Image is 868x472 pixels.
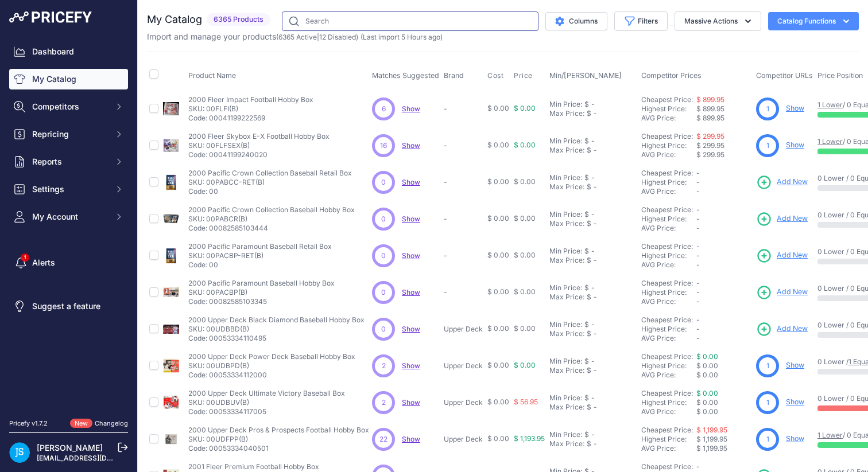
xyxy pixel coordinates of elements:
[188,407,345,416] p: Code: 00053334117005
[9,206,128,227] button: My Account
[402,104,420,113] span: Show
[549,439,584,448] div: Max Price:
[786,434,804,443] a: Show
[641,444,696,453] div: AVG Price:
[589,173,595,182] div: -
[549,136,582,146] div: Min Price:
[514,177,536,186] span: $ 0.00
[444,71,464,80] span: Brand
[756,321,808,337] a: Add New
[696,435,727,443] span: $ 1,199.95
[641,224,696,233] div: AVG Price:
[188,150,330,159] p: Code: 00041199240020
[549,210,582,219] div: Min Price:
[696,315,700,324] span: -
[188,104,313,114] p: SKU: 00FLFI(B)
[9,179,128,200] button: Settings
[32,101,107,112] span: Competitors
[514,434,545,443] span: $ 1,193.95
[549,366,584,375] div: Max Price:
[587,329,591,338] div: $
[756,248,808,264] a: Add New
[766,397,769,408] span: 1
[188,426,369,435] p: 2000 Upper Deck Pros & Prospects Football Hobby Box
[641,389,693,397] a: Cheapest Price:
[591,182,597,192] div: -
[641,214,696,224] div: Highest Price:
[641,361,696,370] div: Highest Price:
[188,352,355,361] p: 2000 Upper Deck Power Deck Baseball Hobby Box
[587,109,591,118] div: $
[591,219,597,228] div: -
[696,205,700,214] span: -
[589,283,595,292] div: -
[514,71,535,80] button: Price
[380,141,387,151] span: 16
[641,71,702,80] span: Competitor Prices
[696,251,700,260] span: -
[444,398,483,407] p: Upper Deck
[188,178,352,187] p: SKU: 00PABCC-RET(B)
[786,104,804,112] a: Show
[188,398,345,407] p: SKU: 00UDBUV(B)
[147,31,443,42] p: Import and manage your products
[9,11,92,23] img: Pricefy Logo
[549,182,584,192] div: Max Price:
[444,435,483,444] p: Upper Deck
[487,71,503,80] span: Cost
[591,366,597,375] div: -
[641,260,696,270] div: AVG Price:
[696,242,700,251] span: -
[381,177,386,188] span: 0
[641,398,696,407] div: Highest Price:
[786,361,804,369] a: Show
[641,325,696,334] div: Highest Price:
[487,434,509,443] span: $ 0.00
[9,419,48,428] div: Pricefy v1.7.2
[696,444,751,453] div: $ 1,199.95
[188,315,365,325] p: 2000 Upper Deck Black Diamond Baseball Hobby Box
[696,389,718,397] a: $ 0.00
[487,141,509,149] span: $ 0.00
[614,11,668,31] button: Filters
[696,132,724,141] a: $ 299.95
[817,137,843,146] a: 1 Lower
[589,100,595,109] div: -
[549,430,582,439] div: Min Price:
[591,292,597,302] div: -
[549,71,622,80] span: Min/[PERSON_NAME]
[549,283,582,292] div: Min Price:
[549,109,584,118] div: Max Price:
[381,251,386,261] span: 0
[487,361,509,369] span: $ 0.00
[487,251,509,259] span: $ 0.00
[786,397,804,406] a: Show
[584,136,589,146] div: $
[382,397,386,408] span: 2
[188,279,335,288] p: 2000 Pacific Paramount Baseball Hobby Box
[584,283,589,292] div: $
[696,288,700,297] span: -
[188,288,335,297] p: SKU: 00PACBP(B)
[95,419,128,427] a: Changelog
[696,104,724,113] span: $ 899.95
[381,324,386,334] span: 0
[641,279,693,287] a: Cheapest Price:
[584,357,589,366] div: $
[9,41,128,62] a: Dashboard
[587,182,591,192] div: $
[766,104,769,114] span: 1
[402,214,420,223] a: Show
[9,151,128,172] button: Reports
[32,184,107,195] span: Settings
[278,33,317,41] a: 6365 Active
[549,256,584,265] div: Max Price:
[584,210,589,219] div: $
[381,214,386,224] span: 0
[402,141,420,150] a: Show
[402,288,420,297] a: Show
[319,33,356,41] a: 12 Disabled
[756,211,808,227] a: Add New
[188,444,369,453] p: Code: 00053334040501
